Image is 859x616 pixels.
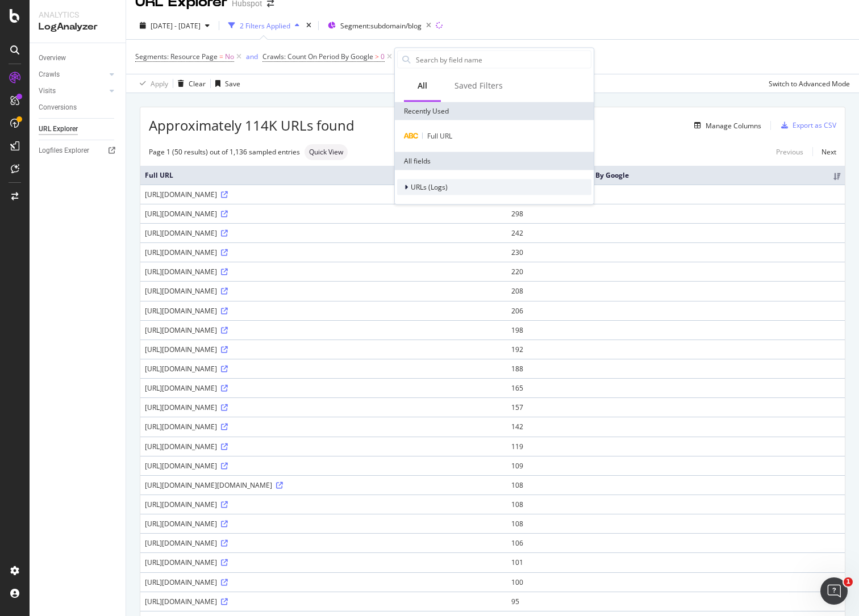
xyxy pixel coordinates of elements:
span: [DATE] - [DATE] [151,21,201,31]
div: Recently Used [395,102,594,120]
div: Page 1 (50 results) out of 1,136 sampled entries [149,147,300,157]
th: Full URL: activate to sort column ascending [140,166,507,185]
div: [URL][DOMAIN_NAME] [145,519,502,529]
td: 108 [507,475,845,495]
button: Clear [173,74,206,93]
td: 108 [507,495,845,514]
div: Conversions [39,102,77,114]
div: [URL][DOMAIN_NAME] [145,403,502,412]
div: [URL][DOMAIN_NAME] [145,345,502,354]
div: Apply [151,79,168,89]
div: [URL][DOMAIN_NAME] [145,461,502,471]
div: Export as CSV [793,120,836,130]
th: Crawls: Count On Period By Google: activate to sort column ascending [507,166,845,185]
button: [DATE] - [DATE] [135,16,214,35]
input: Search by field name [415,51,591,68]
div: Analytics [39,9,116,20]
div: Crawls [39,69,60,81]
button: Save [211,74,240,93]
div: Clear [189,79,206,89]
div: [URL][DOMAIN_NAME] [145,422,502,431]
td: 188 [507,359,845,378]
button: Export as CSV [777,116,836,135]
div: [URL][DOMAIN_NAME] [145,558,502,567]
div: [URL][DOMAIN_NAME][DOMAIN_NAME] [145,480,502,490]
a: URL Explorer [39,123,118,135]
td: 119 [507,437,845,456]
td: 109 [507,456,845,475]
span: Segment: subdomain/blog [340,21,422,31]
div: [URL][DOMAIN_NAME] [145,228,502,238]
div: times [304,20,314,31]
td: 206 [507,301,845,320]
td: 192 [507,340,845,359]
div: Visits [39,85,56,97]
td: 101 [507,552,845,572]
span: = [219,52,223,61]
div: [URL][DOMAIN_NAME] [145,364,502,374]
span: Quick View [309,149,343,156]
div: neutral label [305,144,348,160]
div: Switch to Advanced Mode [769,79,850,89]
button: Segment:subdomain/blog [323,16,436,35]
span: Crawls: Count On Period By Google [262,52,373,61]
div: [URL][DOMAIN_NAME] [145,442,502,451]
iframe: Intercom live chat [820,577,848,605]
button: and [246,51,258,62]
td: 165 [507,378,845,397]
div: [URL][DOMAIN_NAME] [145,190,502,199]
button: Switch to Advanced Mode [764,74,850,93]
div: [URL][DOMAIN_NAME] [145,383,502,393]
div: [URL][DOMAIN_NAME] [145,325,502,335]
td: 242 [507,223,845,242]
div: [URL][DOMAIN_NAME] [145,209,502,219]
td: 519 [507,185,845,204]
td: 142 [507,417,845,436]
a: Crawls [39,69,106,81]
td: 108 [507,514,845,533]
button: 2 Filters Applied [224,16,304,35]
td: 208 [507,281,845,300]
div: 2 Filters Applied [240,21,290,31]
div: Saved Filters [454,80,503,91]
div: All [418,80,427,91]
td: 298 [507,204,845,223]
div: [URL][DOMAIN_NAME] [145,267,502,276]
span: Segments: Resource Page [135,52,218,61]
td: 230 [507,242,845,262]
a: Logfiles Explorer [39,145,118,157]
a: Overview [39,52,118,64]
td: 220 [507,262,845,281]
span: 1 [844,577,853,586]
div: Save [225,79,240,89]
span: No [225,49,234,65]
div: LogAnalyzer [39,20,116,33]
span: URLs (Logs) [411,182,448,192]
div: [URL][DOMAIN_NAME] [145,248,502,257]
span: Approximately 114K URLs found [149,116,355,135]
button: Apply [135,74,168,93]
button: Manage Columns [690,119,761,132]
a: Next [812,144,836,160]
div: Overview [39,52,66,64]
td: 106 [507,533,845,552]
a: Conversions [39,102,118,114]
span: 0 [381,49,385,65]
div: and [246,52,258,61]
span: > [375,52,379,61]
div: [URL][DOMAIN_NAME] [145,577,502,587]
div: URL Explorer [39,123,78,135]
div: [URL][DOMAIN_NAME] [145,306,502,316]
div: [URL][DOMAIN_NAME] [145,597,502,606]
div: Manage Columns [706,121,761,131]
td: 95 [507,592,845,611]
div: [URL][DOMAIN_NAME] [145,500,502,509]
div: Logfiles Explorer [39,145,89,157]
div: [URL][DOMAIN_NAME] [145,286,502,296]
div: All fields [395,152,594,170]
div: [URL][DOMAIN_NAME] [145,538,502,548]
span: Full URL [427,131,452,141]
td: 100 [507,572,845,592]
td: 198 [507,320,845,340]
td: 157 [507,397,845,417]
